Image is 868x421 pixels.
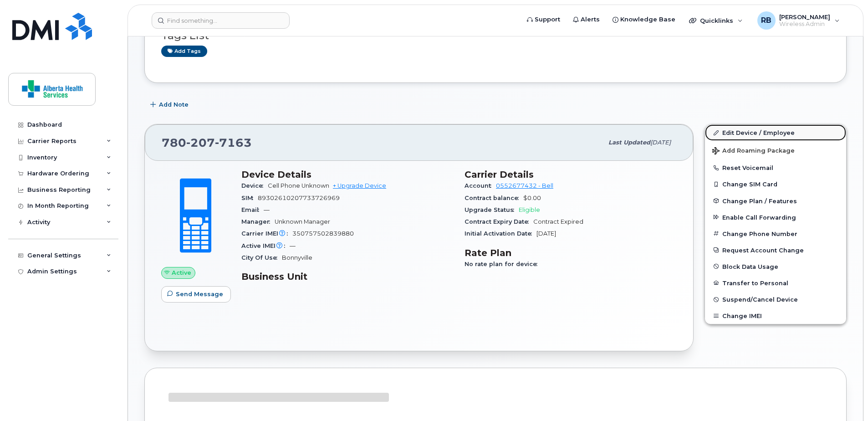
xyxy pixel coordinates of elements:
[465,261,542,267] span: No rate plan for device
[705,242,846,258] button: Request Account Change
[465,247,677,258] h3: Rate Plan
[523,195,541,201] span: $0.00
[162,136,252,149] span: 780
[683,11,749,30] div: Quicklinks
[241,182,268,189] span: Device
[241,218,275,225] span: Manager
[176,290,223,298] span: Send Message
[722,214,796,221] span: Enable Call Forwarding
[292,230,354,237] span: 350757502839880
[705,124,846,141] a: Edit Device / Employee
[712,147,795,156] span: Add Roaming Package
[751,11,846,30] div: Ryan Ballesteros
[161,30,830,41] h3: Tags List
[241,242,290,249] span: Active IMEI
[290,242,296,249] span: —
[536,230,556,237] span: [DATE]
[241,195,258,201] span: SIM
[761,15,771,26] span: RB
[620,15,675,24] span: Knowledge Base
[779,13,830,21] span: [PERSON_NAME]
[152,12,290,29] input: Find something...
[705,176,846,192] button: Change SIM Card
[215,136,252,149] span: 7163
[144,97,196,113] button: Add Note
[496,182,553,189] a: 0552677432 - Bell
[258,195,340,201] span: 89302610207733726969
[241,254,282,261] span: City Of Use
[567,10,606,29] a: Alerts
[705,226,846,242] button: Change Phone Number
[705,308,846,324] button: Change IMEI
[722,296,798,303] span: Suspend/Cancel Device
[161,46,207,57] a: Add tags
[465,230,536,237] span: Initial Activation Date
[705,159,846,176] button: Reset Voicemail
[650,139,671,146] span: [DATE]
[608,139,650,146] span: Last updated
[241,230,292,237] span: Carrier IMEI
[159,100,189,109] span: Add Note
[705,193,846,209] button: Change Plan / Features
[241,169,454,180] h3: Device Details
[535,15,560,24] span: Support
[465,218,533,225] span: Contract Expiry Date
[705,141,846,159] button: Add Roaming Package
[241,271,454,282] h3: Business Unit
[705,291,846,308] button: Suspend/Cancel Device
[779,21,830,28] span: Wireless Admin
[521,10,567,29] a: Support
[465,182,496,189] span: Account
[533,218,583,225] span: Contract Expired
[606,10,682,29] a: Knowledge Base
[268,182,329,189] span: Cell Phone Unknown
[722,197,797,204] span: Change Plan / Features
[241,206,264,213] span: Email
[161,286,231,303] button: Send Message
[465,169,677,180] h3: Carrier Details
[465,195,523,201] span: Contract balance
[172,268,191,277] span: Active
[333,182,386,189] a: + Upgrade Device
[705,275,846,291] button: Transfer to Personal
[700,17,733,24] span: Quicklinks
[275,218,330,225] span: Unknown Manager
[519,206,540,213] span: Eligible
[186,136,215,149] span: 207
[465,206,519,213] span: Upgrade Status
[264,206,270,213] span: —
[705,209,846,226] button: Enable Call Forwarding
[581,15,600,24] span: Alerts
[705,258,846,275] button: Block Data Usage
[282,254,312,261] span: Bonnyville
